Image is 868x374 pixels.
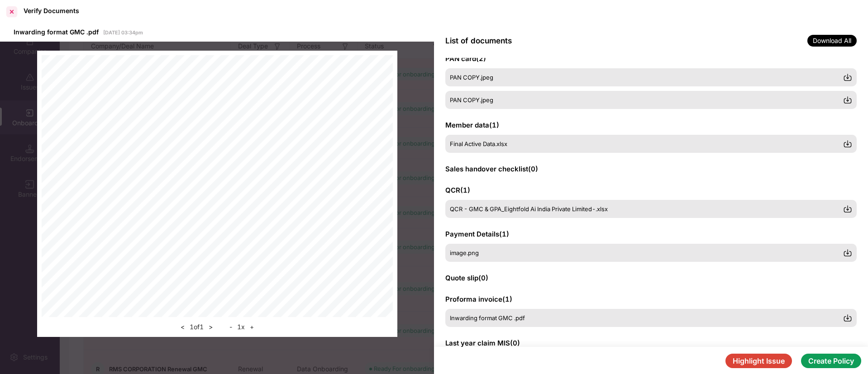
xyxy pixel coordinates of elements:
[14,28,99,36] span: Inwarding format GMC .pdf
[843,204,852,213] img: svg+xml;base64,PHN2ZyBpZD0iRG93bmxvYWQtMzJ4MzIiIHhtbG5zPSJodHRwOi8vd3d3LnczLm9yZy8yMDAwL3N2ZyIgd2...
[178,322,215,332] div: 1 of 1
[103,29,143,36] span: [DATE] 03:34pm
[227,322,235,332] button: -
[843,73,852,82] img: svg+xml;base64,PHN2ZyBpZD0iRG93bmxvYWQtMzJ4MzIiIHhtbG5zPSJodHRwOi8vd3d3LnczLm9yZy8yMDAwL3N2ZyIgd2...
[807,35,857,47] span: Download All
[445,165,538,173] span: Sales handover checklist ( 0 )
[450,74,493,81] span: PAN COPY.jpeg
[206,322,215,332] button: >
[178,322,187,332] button: <
[445,295,512,303] span: Proforma invoice ( 1 )
[801,354,861,368] button: Create Policy
[227,322,257,332] div: 1 x
[843,248,852,257] img: svg+xml;base64,PHN2ZyBpZD0iRG93bmxvYWQtMzJ4MzIiIHhtbG5zPSJodHRwOi8vd3d3LnczLm9yZy8yMDAwL3N2ZyIgd2...
[843,139,852,148] img: svg+xml;base64,PHN2ZyBpZD0iRG93bmxvYWQtMzJ4MzIiIHhtbG5zPSJodHRwOi8vd3d3LnczLm9yZy8yMDAwL3N2ZyIgd2...
[450,205,608,213] span: QCR - GMC & GPA_Eightfold Ai India Private Limited-.xlsx
[445,339,520,347] span: Last year claim MIS ( 0 )
[725,354,792,368] button: Highlight Issue
[843,95,852,104] img: svg+xml;base64,PHN2ZyBpZD0iRG93bmxvYWQtMzJ4MzIiIHhtbG5zPSJodHRwOi8vd3d3LnczLm9yZy8yMDAwL3N2ZyIgd2...
[445,54,486,63] span: PAN card ( 2 )
[450,96,493,104] span: PAN COPY.jpeg
[450,140,507,147] span: Final Active Data.xlsx
[450,314,525,322] span: Inwarding format GMC .pdf
[24,7,79,14] div: Verify Documents
[445,36,512,45] span: List of documents
[445,274,488,282] span: Quote slip ( 0 )
[445,121,499,129] span: Member data ( 1 )
[445,230,509,238] span: Payment Details ( 1 )
[843,313,852,322] img: svg+xml;base64,PHN2ZyBpZD0iRG93bmxvYWQtMzJ4MzIiIHhtbG5zPSJodHRwOi8vd3d3LnczLm9yZy8yMDAwL3N2ZyIgd2...
[450,249,479,256] span: image.png
[445,186,470,194] span: QCR ( 1 )
[247,322,257,332] button: +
